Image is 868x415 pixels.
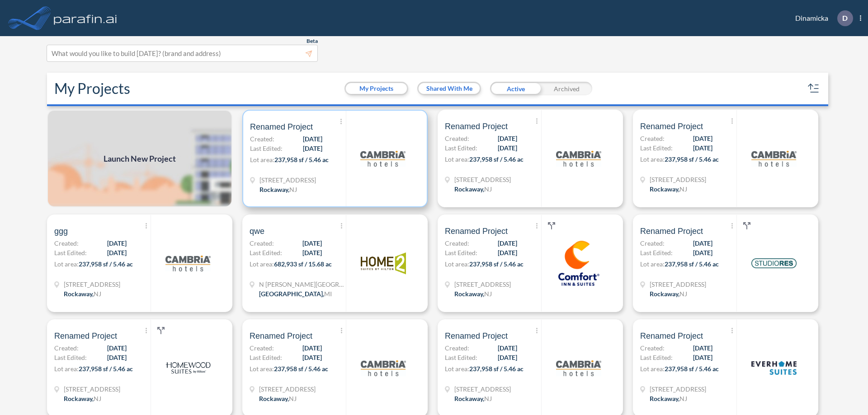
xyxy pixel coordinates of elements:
span: 321 Mt Hope Ave [650,175,706,184]
span: Rockaway , [259,186,289,193]
span: Lot area: [640,365,665,373]
span: Renamed Project [445,226,508,237]
button: Shared With Me [419,83,480,94]
span: [DATE] [107,353,127,362]
span: Lot area: [445,260,469,268]
span: 321 Mt Hope Ave [454,384,511,394]
span: Renamed Project [250,121,313,132]
img: logo [556,345,601,391]
img: logo [361,241,406,286]
span: Last Edited: [640,353,673,362]
span: [DATE] [302,343,322,353]
span: Renamed Project [445,331,508,341]
span: 237,958 sf / 5.46 ac [469,365,524,373]
span: Created: [445,134,469,143]
span: NJ [484,185,492,193]
span: Lot area: [445,155,469,163]
span: Lot area: [640,155,665,163]
span: MI [324,290,332,298]
div: Rockaway, NJ [650,289,687,298]
span: Last Edited: [445,248,477,257]
span: Renamed Project [640,226,703,237]
span: NJ [484,395,492,402]
span: Lot area: [640,260,665,268]
div: Rockaway, NJ [259,394,297,403]
span: Lot area: [250,365,274,373]
span: Renamed Project [640,121,703,132]
span: 321 Mt Hope Ave [64,280,120,289]
span: Created: [640,238,665,248]
span: Last Edited: [250,248,282,257]
span: [DATE] [107,248,127,257]
div: Rockaway, NJ [454,394,492,403]
span: Last Edited: [640,248,673,257]
span: Last Edited: [640,143,673,153]
span: 237,958 sf / 5.46 ac [274,156,329,163]
span: 682,933 sf / 15.68 ac [274,260,332,268]
img: logo [751,345,797,391]
span: [DATE] [107,238,127,248]
span: 237,958 sf / 5.46 ac [79,365,133,373]
img: logo [751,241,797,286]
span: 321 Mt Hope Ave [64,384,120,394]
div: Rockaway, NJ [650,394,687,403]
span: NJ [679,290,687,298]
span: Launch New Project [104,153,176,165]
span: [DATE] [498,353,517,362]
span: [GEOGRAPHIC_DATA] , [259,290,324,298]
span: [DATE] [303,134,322,144]
span: 321 Mt Hope Ave [454,280,511,289]
div: Dinamicka [782,10,861,26]
div: Active [490,82,541,95]
span: 237,958 sf / 5.46 ac [79,260,133,268]
img: logo [361,345,406,391]
span: NJ [679,185,687,193]
span: [DATE] [498,238,517,248]
span: Created: [250,134,274,144]
span: 237,958 sf / 5.46 ac [469,155,524,163]
span: [DATE] [693,248,712,257]
span: Created: [445,343,469,353]
span: N Wyndham Hill Dr NE [259,280,345,289]
span: Created: [640,134,665,143]
span: Last Edited: [445,353,477,362]
span: [DATE] [107,343,127,353]
span: 321 Mt Hope Ave [259,175,316,185]
span: Rockaway , [650,290,679,298]
span: Rockaway , [650,185,679,193]
span: Lot area: [250,260,274,268]
span: [DATE] [303,144,322,153]
span: Created: [54,343,79,353]
div: Archived [541,82,592,95]
span: 321 Mt Hope Ave [650,384,706,394]
img: add [47,110,232,207]
span: 237,958 sf / 5.46 ac [665,155,719,163]
span: [DATE] [498,143,517,153]
span: Renamed Project [54,331,117,341]
span: [DATE] [693,353,712,362]
span: Lot area: [54,260,79,268]
span: Last Edited: [54,248,87,257]
span: 237,958 sf / 5.46 ac [665,260,719,268]
div: Rockaway, NJ [454,289,492,298]
div: Grand Rapids, MI [259,289,332,298]
span: Created: [445,238,469,248]
div: Rockaway, NJ [64,394,101,403]
span: [DATE] [498,248,517,257]
img: logo [360,136,406,181]
span: Lot area: [54,365,79,373]
span: Rockaway , [64,290,94,298]
span: [DATE] [693,134,712,143]
span: Renamed Project [250,331,312,341]
span: NJ [484,290,492,298]
img: logo [751,136,797,181]
span: 237,958 sf / 5.46 ac [665,365,719,373]
span: NJ [94,395,101,402]
span: [DATE] [302,238,322,248]
span: Created: [250,238,274,248]
span: [DATE] [498,343,517,353]
div: Rockaway, NJ [650,184,687,194]
span: Rockaway , [454,185,484,193]
span: Lot area: [250,156,274,163]
span: NJ [679,395,687,402]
